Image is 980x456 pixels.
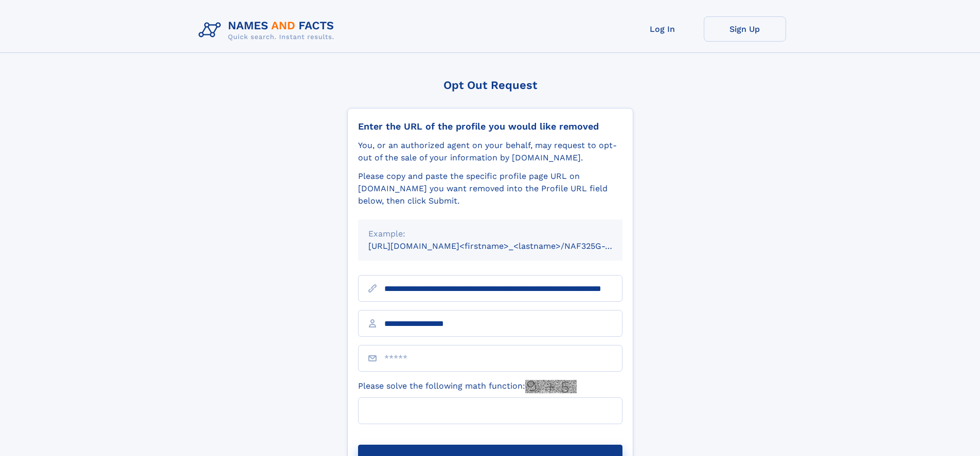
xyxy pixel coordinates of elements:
[621,16,704,42] a: Log In
[347,79,633,92] div: Opt Out Request
[358,380,577,393] label: Please solve the following math function:
[704,16,786,42] a: Sign Up
[358,121,622,132] div: Enter the URL of the profile you would like removed
[358,139,622,164] div: You, or an authorized agent on your behalf, may request to opt-out of the sale of your informatio...
[358,170,622,207] div: Please copy and paste the specific profile page URL on [DOMAIN_NAME] you want removed into the Pr...
[368,241,642,251] small: [URL][DOMAIN_NAME]<firstname>_<lastname>/NAF325G-xxxxxxxx
[368,228,612,240] div: Example:
[194,16,343,44] img: Logo Names and Facts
